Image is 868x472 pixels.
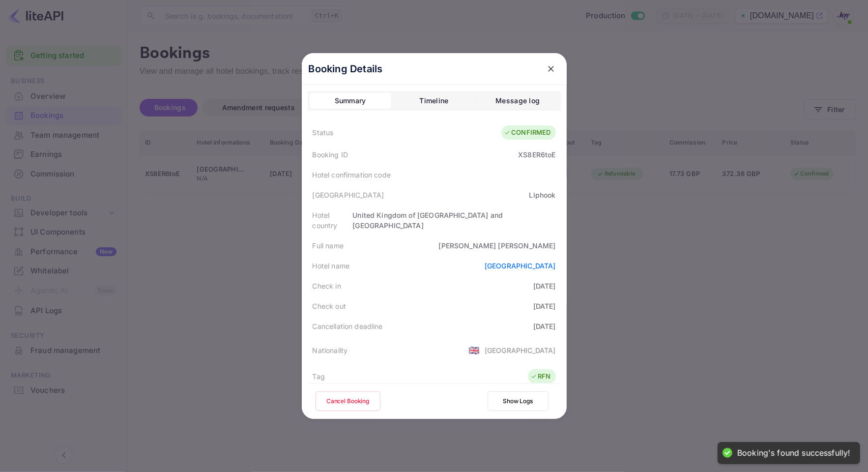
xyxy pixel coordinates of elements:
div: [DATE] [533,321,556,331]
div: CONFIRMED [504,128,550,138]
button: Show Logs [488,391,549,411]
div: Hotel confirmation code [313,170,391,180]
div: XS8ER6toE [518,149,555,160]
button: Summary [310,93,391,109]
div: Liphook [529,190,555,200]
div: Booking's found successfully! [737,448,850,458]
div: [GEOGRAPHIC_DATA] [485,345,556,355]
a: [GEOGRAPHIC_DATA] [485,262,556,270]
div: Check in [313,281,341,291]
button: Message log [477,93,558,109]
p: Booking Details [309,61,383,76]
div: [PERSON_NAME] [PERSON_NAME] [438,240,555,251]
div: United Kingdom of [GEOGRAPHIC_DATA] and [GEOGRAPHIC_DATA] [352,210,555,231]
button: Timeline [393,93,475,109]
div: Status [313,127,334,138]
button: close [542,60,560,78]
div: Nationality [313,345,348,355]
div: Hotel country [313,210,353,231]
span: United States [468,341,480,359]
div: Full name [313,240,344,251]
button: Cancel Booking [316,391,380,411]
div: Message log [495,95,540,107]
div: Booking ID [313,149,348,160]
div: [DATE] [533,301,556,311]
div: Hotel name [313,261,350,271]
div: Check out [313,301,346,311]
div: [DATE] [533,281,556,291]
div: Timeline [419,95,448,107]
div: Tag [313,371,325,382]
div: [GEOGRAPHIC_DATA] [313,190,384,200]
div: Cancellation deadline [313,321,383,331]
div: Summary [335,95,366,107]
div: RFN [530,372,550,382]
